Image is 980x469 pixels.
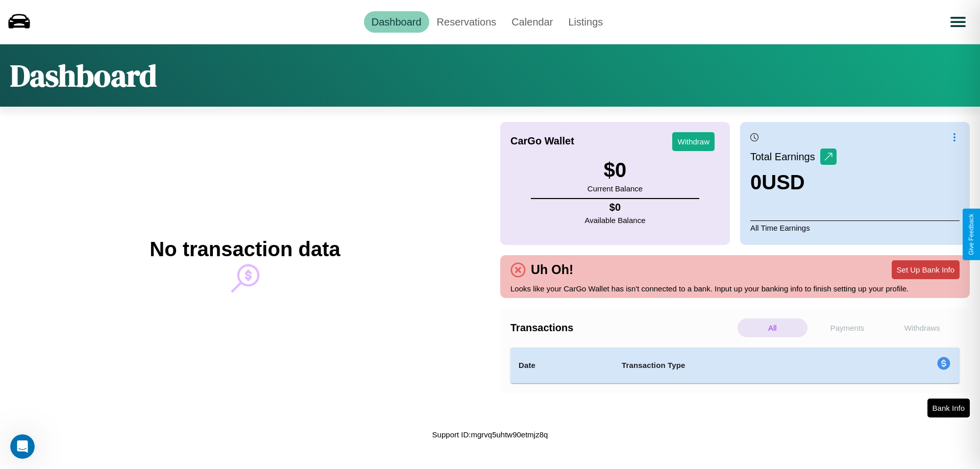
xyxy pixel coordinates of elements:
[750,147,820,166] p: Total Earnings
[150,238,340,261] h2: No transaction data
[738,318,807,337] p: All
[519,359,605,372] h4: Date
[10,55,157,96] h1: Dashboard
[672,132,715,151] button: Withdraw
[364,11,429,33] a: Dashboard
[504,11,560,33] a: Calendar
[927,399,970,417] button: Bank Info
[510,282,960,295] p: Looks like your CarGo Wallet has isn't connected to a bank. Input up your banking info to finish ...
[10,434,35,459] iframe: Intercom live chat
[750,220,960,235] p: All Time Earnings
[750,171,837,194] h3: 0 USD
[526,262,578,277] h4: Uh Oh!
[429,11,504,33] a: Reservations
[587,182,643,195] p: Current Balance
[813,318,883,337] p: Payments
[585,213,646,227] p: Available Balance
[887,318,957,337] p: Withdraws
[560,11,610,33] a: Listings
[622,359,853,372] h4: Transaction Type
[968,214,975,255] div: Give Feedback
[587,159,643,182] h3: $ 0
[892,260,960,279] button: Set Up Bank Info
[585,202,646,213] h4: $ 0
[432,428,548,441] p: Support ID: mgrvq5uhtw90etmjz8q
[510,322,735,334] h4: Transactions
[510,348,960,383] table: simple table
[510,135,574,147] h4: CarGo Wallet
[944,8,972,36] button: Open menu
